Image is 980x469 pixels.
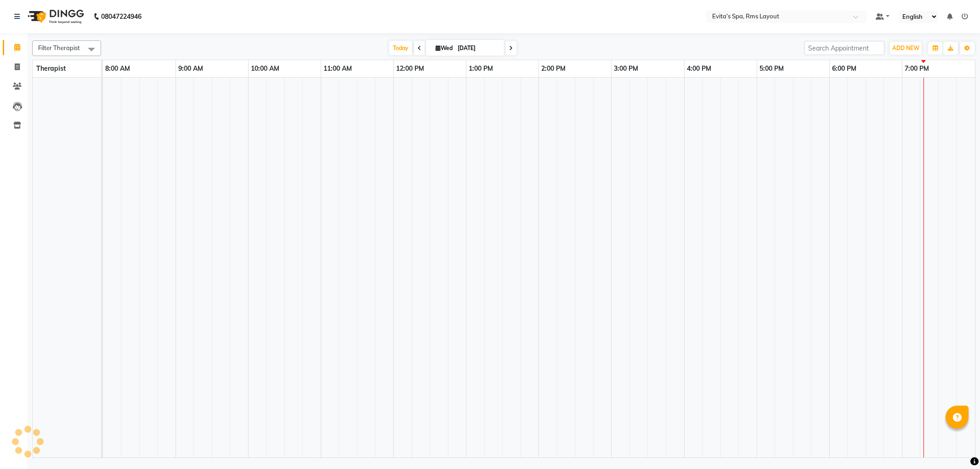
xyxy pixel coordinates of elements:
[466,62,495,75] a: 1:00 PM
[685,62,714,75] a: 4:00 PM
[941,432,971,460] iframe: chat widget
[321,62,354,75] a: 11:00 AM
[38,44,80,51] span: Filter Therapist
[101,4,142,29] b: 08047224946
[23,4,86,29] img: logo
[103,62,132,75] a: 8:00 AM
[36,64,66,73] span: Therapist
[394,62,426,75] a: 12:00 PM
[176,62,205,75] a: 9:00 AM
[249,62,282,75] a: 10:00 AM
[830,62,859,75] a: 6:00 PM
[433,45,455,51] span: Wed
[890,42,922,55] button: ADD NEW
[902,62,931,75] a: 7:00 PM
[804,41,884,55] input: Search Appointment
[757,62,786,75] a: 5:00 PM
[612,62,640,75] a: 3:00 PM
[389,41,412,55] span: Today
[892,45,919,51] span: ADD NEW
[455,41,501,55] input: 2025-09-03
[539,62,568,75] a: 2:00 PM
